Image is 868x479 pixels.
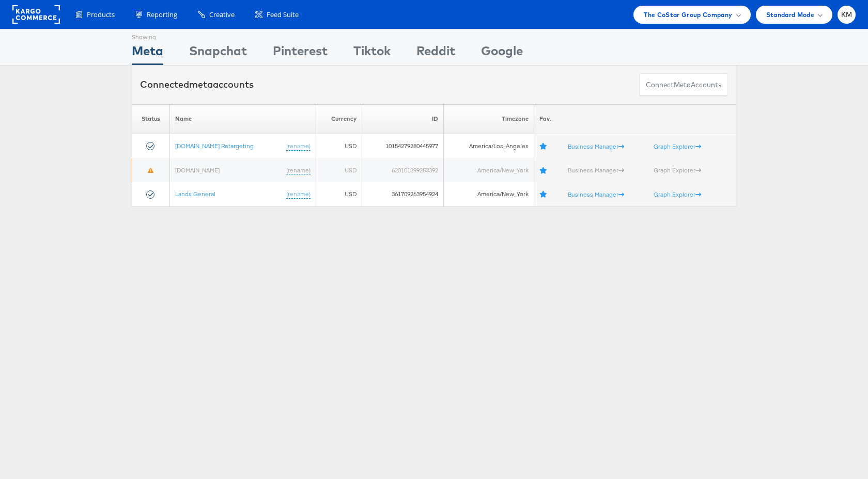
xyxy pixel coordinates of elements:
th: ID [362,104,444,134]
td: America/Los_Angeles [444,134,534,158]
th: Status [132,104,170,134]
div: Meta [132,42,163,65]
a: Lands General [175,189,215,197]
td: America/New_York [444,158,534,182]
a: (rename) [286,141,310,150]
span: Standard Mode [766,9,814,20]
div: Pinterest [273,42,328,65]
a: Business Manager [568,190,624,198]
td: America/New_York [444,182,534,206]
a: [DOMAIN_NAME] [175,166,220,173]
div: Snapchat [189,42,247,65]
span: Feed Suite [267,10,299,20]
a: Graph Explorer [653,142,701,150]
div: Connected accounts [140,78,254,91]
span: The CoStar Group Company [644,9,732,20]
td: USD [316,182,362,206]
span: Creative [209,10,235,20]
span: Products [87,10,115,20]
th: Currency [316,104,362,134]
button: ConnectmetaAccounts [639,73,728,97]
div: Tiktok [353,42,391,65]
th: Name [170,104,316,134]
div: Google [481,42,523,65]
a: [DOMAIN_NAME] Retargeting [175,141,254,149]
a: (rename) [286,166,310,174]
div: Reddit [416,42,455,65]
a: (rename) [286,189,310,198]
td: USD [316,134,362,158]
span: Reporting [147,10,177,20]
a: Graph Explorer [653,190,701,198]
td: USD [316,158,362,182]
div: Showing [132,29,163,42]
td: 10154279280445977 [362,134,444,158]
a: Business Manager [568,166,624,173]
a: Graph Explorer [653,166,701,173]
td: 620101399253392 [362,158,444,182]
span: KM [841,11,853,18]
a: Business Manager [568,142,624,150]
span: meta [189,78,213,90]
span: meta [674,80,691,90]
td: 361709263954924 [362,182,444,206]
th: Timezone [444,104,534,134]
